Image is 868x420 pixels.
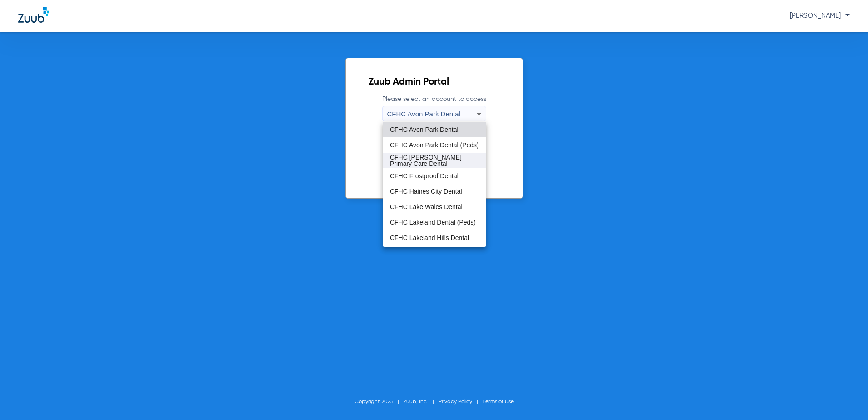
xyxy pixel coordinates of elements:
span: CFHC [PERSON_NAME] Primary Care Dental [390,154,479,167]
span: CFHC Lakeland Hills Dental [390,235,469,241]
span: CFHC Avon Park Dental (Peds) [390,142,479,148]
iframe: Chat Widget [823,376,868,420]
span: CFHC Haines City Dental [390,188,462,195]
span: CFHC Avon Park Dental [390,126,459,133]
span: CFHC Frostproof Dental [390,173,459,179]
span: CFHC Lake Wales Dental [390,204,463,210]
span: CFHC Lakeland Dental (Peds) [390,219,476,225]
